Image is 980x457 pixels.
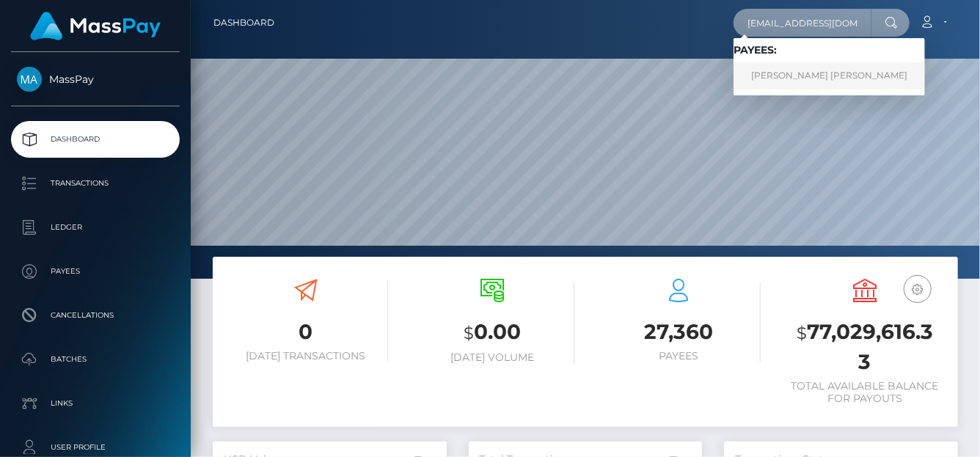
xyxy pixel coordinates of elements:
p: Transactions [17,172,174,194]
p: Ledger [17,216,174,238]
a: Batches [11,341,180,378]
small: $ [464,323,474,343]
h3: 0.00 [410,318,574,348]
img: MassPay Logo [30,12,161,40]
p: Batches [17,348,174,370]
p: Payees [17,260,174,282]
a: [PERSON_NAME] [PERSON_NAME] [734,62,925,89]
p: Cancellations [17,304,174,326]
a: Links [11,385,180,422]
input: Search... [734,9,871,37]
h3: 27,360 [596,318,761,346]
span: MassPay [11,73,180,86]
h6: Total Available Balance for Payouts [783,380,947,405]
h6: Payees: [734,44,925,56]
p: Dashboard [17,128,174,150]
a: Dashboard [11,121,180,158]
a: Cancellations [11,297,180,334]
img: MassPay [17,67,42,92]
small: $ [797,323,807,343]
p: Links [17,392,174,414]
a: Transactions [11,165,180,202]
h6: Payees [596,350,761,362]
a: Dashboard [213,7,274,38]
a: Payees [11,253,180,290]
h3: 77,029,616.33 [783,318,947,376]
a: Ledger [11,209,180,246]
h6: [DATE] Transactions [224,350,388,362]
h6: [DATE] Volume [410,351,574,364]
h3: 0 [224,318,388,346]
